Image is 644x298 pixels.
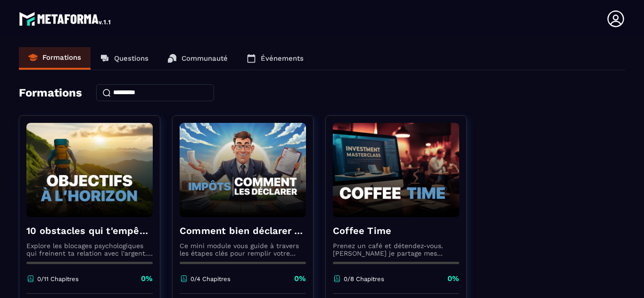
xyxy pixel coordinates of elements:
p: 0% [294,274,306,284]
p: Communauté [182,54,228,63]
img: logo [19,9,112,28]
a: Questions [91,47,158,70]
a: Formations [19,47,91,70]
p: 0% [141,274,153,284]
h4: Comment bien déclarer ses impôts en bourse [180,224,306,237]
p: Explore les blocages psychologiques qui freinent ta relation avec l'argent. Apprends a les surmon... [26,242,153,257]
h4: Coffee Time [333,224,459,237]
p: Ce mini module vous guide à travers les étapes clés pour remplir votre déclaration d'impôts effic... [180,242,306,257]
img: formation-background [26,123,153,217]
a: Événements [237,47,313,70]
p: Formations [42,53,81,62]
p: Prenez un café et détendez-vous. [PERSON_NAME] je partage mes inspirations, mes découvertes et me... [333,242,459,257]
p: Événements [261,54,304,63]
p: 0/4 Chapitres [190,275,231,282]
p: Questions [114,54,149,63]
img: formation-background [180,123,306,217]
p: 0/11 Chapitres [37,275,79,282]
p: 0% [447,274,459,284]
img: formation-background [333,123,459,217]
h4: Formations [19,86,82,99]
p: 0/8 Chapitres [344,275,384,282]
h4: 10 obstacles qui t'empêche de vivre ta vie [26,224,153,237]
a: Communauté [158,47,237,70]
